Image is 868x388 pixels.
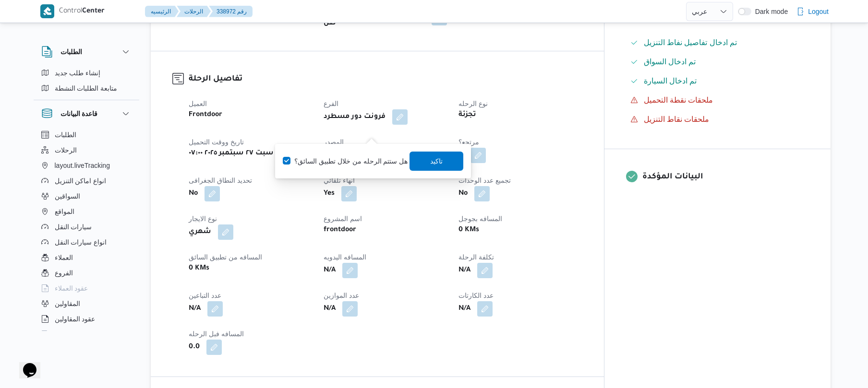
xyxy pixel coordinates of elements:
button: عقود العملاء [37,281,135,296]
span: المصدر [324,138,344,146]
button: سيارات النقل [37,219,135,235]
button: الرحلات [177,6,211,17]
span: تم ادخال السواق [644,56,696,68]
button: انواع سيارات النقل [37,235,135,250]
div: الطلبات [34,65,139,100]
b: Frontdoor [189,109,222,121]
b: 0.0 [189,341,200,353]
button: متابعة الطلبات النشطة [37,81,135,96]
span: انواع اماكن التنزيل [55,175,107,187]
span: عدد التباعين [189,292,221,299]
button: 338972 رقم [209,6,253,17]
button: الطلبات [37,127,135,142]
span: تم ادخال تفاصيل نفاط التنزيل [644,37,737,48]
h3: الطلبات [60,46,82,58]
button: layout.liveTracking [37,158,135,173]
b: سبت ٢٧ سبتمبر ٢٠٢٥ ٠٧:٠٠ [189,148,274,159]
span: ملحقات نقاط التنزيل [644,114,710,125]
span: المواقع [55,206,74,217]
button: تاكيد [410,152,464,171]
span: الرحلات [55,144,77,156]
span: السواقين [55,190,80,202]
span: العميل [189,100,207,107]
b: فرونت دور مسطرد [324,111,386,123]
span: تحديد النطاق الجغرافى [189,176,252,184]
button: اجهزة التليفون [37,327,135,342]
button: الرئيسيه [145,6,179,17]
span: انهاء تلقائي [324,176,355,184]
button: إنشاء طلب جديد [37,65,135,81]
h3: قاعدة البيانات [60,108,98,119]
span: Logout [808,6,829,17]
button: ملحقات نقاط التنزيل [627,112,809,127]
b: frontdoor [324,224,356,236]
b: تجزئة [458,109,476,121]
span: مرتجع؟ [458,138,479,146]
button: ملحقات نقطة التحميل [627,93,809,108]
b: 0 KMs [458,224,479,236]
span: Dark mode [751,8,788,15]
span: layout.liveTracking [55,160,110,171]
b: No [189,188,198,200]
span: اجهزة التليفون [55,329,95,340]
span: سيارات النقل [55,221,92,233]
iframe: chat widget [10,350,40,378]
span: نوع الايجار [189,215,217,223]
span: تم ادخال السيارة [644,75,697,87]
button: الرحلات [37,142,135,158]
b: شهري [189,226,211,238]
button: الطلبات [41,46,132,58]
b: 0 KMs [189,263,209,274]
span: تم ادخال السيارة [644,77,697,85]
span: المسافه اليدويه [324,253,366,261]
b: N/A [189,303,201,315]
span: المسافه بجوجل [458,215,502,223]
b: No [458,188,468,200]
label: هل ستتم الرحله من خلال تطبيق السائق؟ [283,155,408,167]
img: X8yXhbKr1z7QwAAAABJRU5ErkJggg== [40,4,54,18]
button: عقود المقاولين [37,311,135,327]
span: إنشاء طلب جديد [55,67,101,79]
b: N/A [324,303,336,315]
span: عدد الموازين [324,292,359,299]
div: قاعدة البيانات [34,127,139,335]
span: تم ادخال السواق [644,58,696,66]
button: الفروع [37,265,135,281]
span: تم ادخال تفاصيل نفاط التنزيل [644,38,737,47]
span: ملحقات نقطة التحميل [644,94,713,106]
button: قاعدة البيانات [41,108,132,119]
b: Center [82,8,105,15]
b: N/A [324,265,336,276]
h3: البيانات المؤكدة [642,171,809,184]
button: العملاء [37,250,135,265]
h3: تفاصيل الرحلة [189,73,582,86]
span: تاريخ ووقت التحميل [189,138,244,146]
span: ملحقات نقاط التنزيل [644,115,710,123]
span: تاكيد [431,155,443,167]
button: Logout [793,2,832,21]
button: السواقين [37,188,135,204]
span: المسافه فبل الرحله [189,330,244,338]
button: تم ادخال تفاصيل نفاط التنزيل [627,35,809,50]
button: المقاولين [37,296,135,311]
span: تجميع عدد الوحدات [458,176,511,184]
span: الفروع [55,267,73,279]
button: تم ادخال السيارة [627,73,809,89]
span: تكلفة الرحلة [458,253,494,261]
span: اسم المشروع [324,215,362,223]
b: N/A [458,303,470,315]
span: الفرع [324,100,338,107]
span: الطلبات [55,129,76,141]
span: العملاء [55,252,73,263]
button: انواع اماكن التنزيل [37,173,135,188]
span: نوع الرحله [458,100,488,107]
button: تم ادخال السواق [627,54,809,70]
span: المسافه من تطبيق السائق [189,253,262,261]
b: Yes [324,188,335,200]
span: عدد الكارتات [458,292,494,299]
span: عقود العملاء [55,282,88,294]
span: المقاولين [55,298,80,309]
span: انواع سيارات النقل [55,236,107,248]
span: عقود المقاولين [55,313,96,325]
